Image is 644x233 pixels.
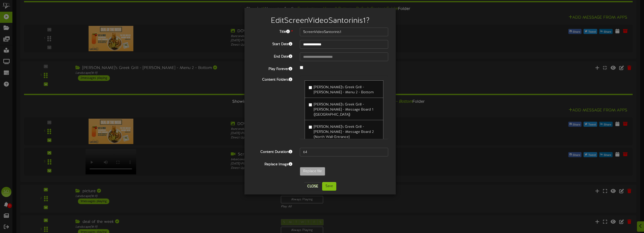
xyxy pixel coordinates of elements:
[309,103,312,106] input: [PERSON_NAME]'s Greek Grill - [PERSON_NAME] - Message Board 1 ([GEOGRAPHIC_DATA])
[304,182,321,190] button: Close
[300,28,388,36] input: Title
[248,148,296,155] label: Content Duration
[248,65,296,72] label: Play Forever
[248,52,296,59] label: End Date
[248,76,296,82] label: Content Folders
[300,148,388,156] input: 15
[309,86,312,89] input: [PERSON_NAME]'s Greek Grill - [PERSON_NAME] - Menu 2 - Bottom
[248,28,296,34] label: Title
[314,85,374,94] span: [PERSON_NAME]'s Greek Grill - [PERSON_NAME] - Menu 2 - Bottom
[248,160,296,167] label: Replace Image
[252,17,388,25] h2: Edit ScreenVideoSantorinis1 ?
[314,103,373,117] span: [PERSON_NAME]'s Greek Grill - [PERSON_NAME] - Message Board 1 ([GEOGRAPHIC_DATA])
[322,182,336,191] button: Save
[309,126,312,129] input: [PERSON_NAME]'s Greek Grill - [PERSON_NAME] - Message Board 2 (North Wall-Entrance)
[248,40,296,47] label: Start Date
[314,125,374,139] span: [PERSON_NAME]'s Greek Grill - [PERSON_NAME] - Message Board 2 (North Wall-Entrance)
